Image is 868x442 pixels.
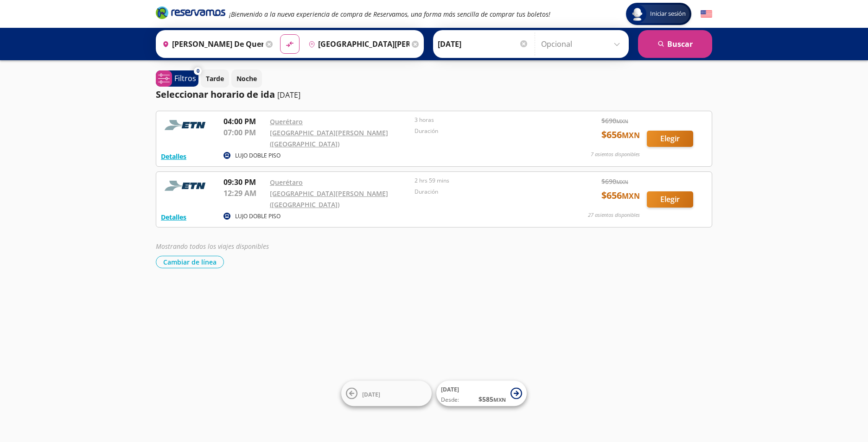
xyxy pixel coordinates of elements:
[441,385,459,393] span: [DATE]
[588,211,640,219] p: 27 asientos disponibles
[156,6,225,19] i: Brand Logo
[159,32,263,56] input: Buscar Origen
[206,74,224,83] p: Tarde
[647,191,693,208] button: Elegir
[438,32,529,56] input: Elegir Fecha
[161,177,212,195] img: RESERVAMOS
[436,381,527,406] button: [DATE]Desde:$585MXN
[235,152,281,160] p: LUJO DOBLE PISO
[156,6,225,22] a: Brand Logo
[161,212,186,222] button: Detalles
[223,116,265,127] p: 04:00 PM
[174,73,196,84] p: Filtros
[601,128,640,142] span: $ 656
[197,67,199,75] span: 0
[305,32,409,56] input: Buscar Destino
[229,10,550,19] em: ¡Bienvenido a la nueva experiencia de compra de Reservamos, una forma más sencilla de comprar tus...
[270,189,388,209] a: [GEOGRAPHIC_DATA][PERSON_NAME] ([GEOGRAPHIC_DATA])
[601,189,640,202] span: $ 656
[341,381,432,406] button: [DATE]
[647,131,693,147] button: Elegir
[441,396,459,404] span: Desde:
[591,151,640,158] p: 7 asientos disponibles
[201,69,229,88] button: Tarde
[270,128,388,148] a: [GEOGRAPHIC_DATA][PERSON_NAME] ([GEOGRAPHIC_DATA])
[156,256,224,268] button: Cambiar de línea
[701,8,712,20] button: English
[161,152,186,161] button: Detalles
[362,390,380,398] span: [DATE]
[236,74,257,83] p: Noche
[277,89,300,101] p: [DATE]
[161,116,212,134] img: RESERVAMOS
[156,70,198,87] button: 0Filtros
[601,177,628,186] span: $ 690
[231,69,262,88] button: Noche
[415,177,555,185] p: 2 hrs 59 mins
[541,32,624,56] input: Opcional
[616,178,628,185] small: MXN
[415,116,555,124] p: 3 horas
[223,188,265,199] p: 12:29 AM
[493,396,506,403] small: MXN
[646,9,689,19] span: Iniciar sesión
[622,130,640,140] small: MXN
[616,118,628,125] small: MXN
[270,178,303,187] a: Querétaro
[601,116,628,126] span: $ 690
[156,242,269,251] em: Mostrando todos los viajes disponibles
[638,30,712,58] button: Buscar
[415,127,555,135] p: Duración
[223,127,265,138] p: 07:00 PM
[622,191,640,201] small: MXN
[235,212,281,221] p: LUJO DOBLE PISO
[270,117,303,126] a: Querétaro
[223,177,265,188] p: 09:30 PM
[479,394,506,404] span: $ 585
[415,188,555,196] p: Duración
[156,88,275,101] p: Seleccionar horario de ida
